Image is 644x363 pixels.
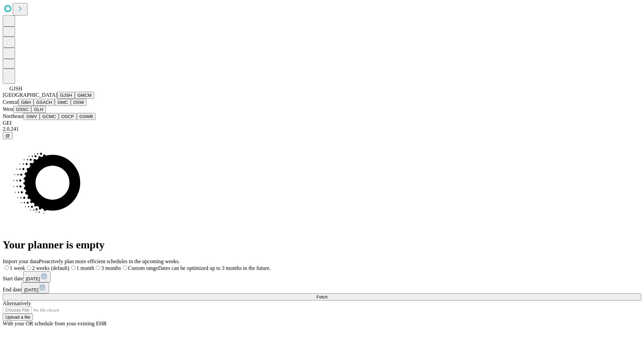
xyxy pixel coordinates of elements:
span: [DATE] [24,287,38,292]
span: @ [5,133,10,138]
button: @ [3,132,13,139]
input: 2 weeks (default) [27,266,31,270]
input: 1 month [71,266,75,270]
div: GEI [3,120,641,126]
button: Fetch [3,293,641,300]
button: GJSH [57,92,75,99]
div: Start date [3,271,641,282]
span: 1 week [10,265,25,271]
input: Custom rangeDates can be optimized up to 3 months in the future. [123,266,127,270]
button: GSWB [77,113,96,120]
span: With your OR schedule from your existing EHR [3,321,107,326]
button: OSSC [13,106,32,113]
button: GMCM [75,92,94,99]
button: OSW [71,99,87,106]
span: Dates can be optimized up to 3 months in the future. [158,265,270,271]
span: [DATE] [26,276,40,281]
input: 1 week [4,266,9,270]
span: Central [3,99,18,105]
button: OSCP [59,113,77,120]
button: GSACH [34,99,55,106]
span: West [3,106,13,112]
span: 1 month [76,265,94,271]
button: GMC [55,99,70,106]
button: GLH [31,106,46,113]
span: [GEOGRAPHIC_DATA] [3,92,57,98]
div: End date [3,282,641,293]
span: GJSH [9,86,22,91]
button: GWV [23,113,40,120]
h1: Your planner is empty [3,239,641,251]
button: GBH [18,99,34,106]
button: GCMC [40,113,59,120]
div: 2.0.241 [3,126,641,132]
span: Import your data [3,258,39,264]
span: Fetch [316,294,327,299]
button: [DATE] [23,271,51,282]
span: Northeast [3,113,23,119]
span: 2 weeks (default) [32,265,69,271]
button: [DATE] [21,282,49,293]
button: Upload a file [3,314,33,321]
span: 3 months [101,265,121,271]
span: Alternatively [3,300,31,306]
input: 3 months [96,266,100,270]
span: Proactively plan more efficient schedules in the upcoming weeks. [39,258,180,264]
span: Custom range [128,265,158,271]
